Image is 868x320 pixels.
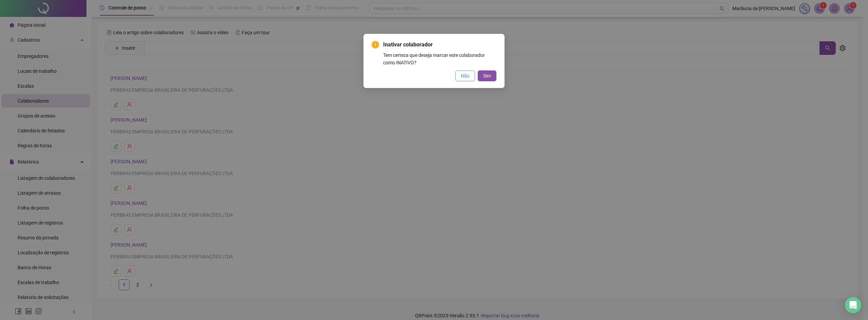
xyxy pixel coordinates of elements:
[483,72,491,80] span: Sim
[383,41,433,48] span: Inativar colaborador
[478,70,496,81] button: Sim
[845,297,861,313] div: Open Intercom Messenger
[455,70,475,81] button: Não
[383,52,485,65] span: Tem certeza que deseja marcar este colaborador como INATIVO?
[372,41,379,48] span: exclamation-circle
[461,72,470,80] span: Não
